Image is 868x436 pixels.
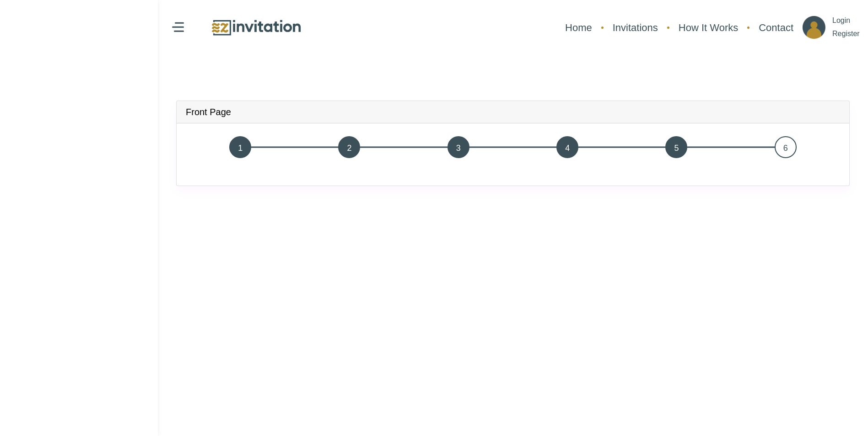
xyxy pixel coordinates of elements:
a: Invitations [608,16,663,40]
h4: Front Page [186,106,231,117]
a: 6 [731,133,840,162]
a: 5 [622,133,731,162]
a: 2 [295,133,404,162]
iframe: chat widget [830,399,859,427]
span: 5 [665,136,687,158]
img: ico_account.png [803,16,825,39]
a: 4 [513,133,622,162]
a: 1 [186,133,295,162]
a: How It Works [674,16,743,40]
a: Home [561,16,597,40]
p: Login Register [832,14,860,41]
span: 6 [775,136,797,158]
a: Contact [754,16,798,40]
span: 2 [338,136,360,158]
a: 3 [404,133,513,162]
span: 1 [229,136,251,158]
span: 4 [556,136,578,158]
img: logo.png [210,18,302,37]
span: 3 [447,136,469,158]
